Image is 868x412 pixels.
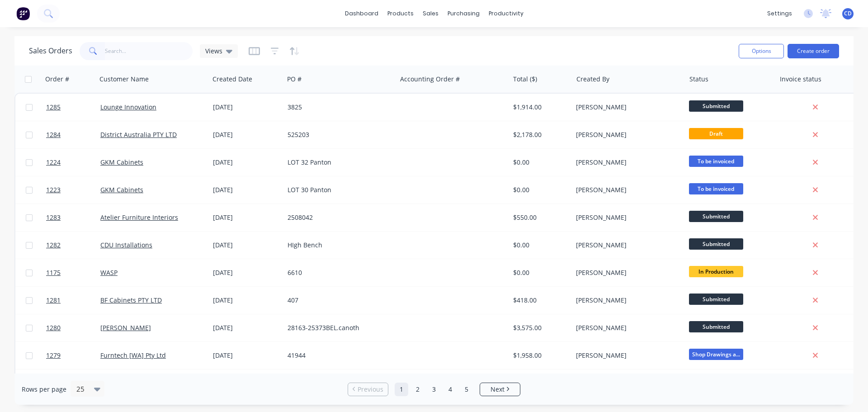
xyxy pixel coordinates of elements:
[213,130,280,139] div: [DATE]
[45,75,69,84] div: Order #
[739,44,784,58] button: Options
[288,158,388,167] div: LOT 32 Panton
[443,7,484,20] div: purchasing
[100,185,143,194] a: GKM Cabinets
[576,296,676,305] div: [PERSON_NAME]
[689,349,743,360] span: Shop Drawings a...
[427,383,441,396] a: Page 3
[689,75,708,84] div: Status
[46,176,100,204] a: 1223
[576,213,676,222] div: [PERSON_NAME]
[22,385,66,394] span: Rows per page
[400,75,460,84] div: Accounting Order #
[288,185,388,194] div: LOT 30 Panton
[344,383,524,396] ul: Pagination
[513,130,566,139] div: $2,178.00
[576,323,676,332] div: [PERSON_NAME]
[576,130,676,139] div: [PERSON_NAME]
[100,351,166,360] a: Furntech [WA] Pty Ltd
[213,158,280,167] div: [DATE]
[287,75,302,84] div: PO #
[411,383,425,396] a: Page 2
[689,238,743,250] span: Submitted
[288,241,388,250] div: HIgh Bench
[288,103,388,112] div: 3825
[46,323,61,332] span: 1280
[460,383,473,396] a: Page 5
[213,185,280,194] div: [DATE]
[100,130,177,139] a: District Australia PTY LTD
[788,44,839,58] button: Create order
[46,94,100,121] a: 1285
[576,75,609,84] div: Created By
[513,75,537,84] div: Total ($)
[100,213,178,222] a: Atelier Furniture Interiors
[213,103,280,112] div: [DATE]
[513,351,566,360] div: $1,958.00
[689,128,743,139] span: Draft
[288,351,388,360] div: 41944
[513,158,566,167] div: $0.00
[383,7,418,20] div: products
[780,75,821,84] div: Invoice status
[689,266,743,277] span: In Production
[689,156,743,167] span: To be invoiced
[844,9,852,18] span: CD
[491,385,505,394] span: Next
[99,75,149,84] div: Customer Name
[46,268,61,277] span: 1175
[46,241,61,250] span: 1282
[46,232,100,259] a: 1282
[689,211,743,222] span: Submitted
[358,385,383,394] span: Previous
[689,321,743,332] span: Submitted
[46,185,61,194] span: 1223
[418,7,443,20] div: sales
[46,121,100,148] a: 1284
[46,103,61,112] span: 1285
[576,185,676,194] div: [PERSON_NAME]
[212,75,252,84] div: Created Date
[513,103,566,112] div: $1,914.00
[513,213,566,222] div: $550.00
[100,323,151,332] a: [PERSON_NAME]
[288,323,388,332] div: 28163-25373BEL.canoth
[46,342,100,369] a: 1279
[348,385,388,394] a: Previous page
[513,185,566,194] div: $0.00
[576,268,676,277] div: [PERSON_NAME]
[100,268,118,277] a: WASP
[105,42,193,60] input: Search...
[576,103,676,112] div: [PERSON_NAME]
[513,268,566,277] div: $0.00
[16,7,30,20] img: Factory
[213,241,280,250] div: [DATE]
[288,268,388,277] div: 6610
[46,149,100,176] a: 1224
[46,351,61,360] span: 1279
[443,383,457,396] a: Page 4
[100,103,156,111] a: Lounge Innovation
[689,183,743,194] span: To be invoiced
[288,213,388,222] div: 2508042
[46,296,61,305] span: 1281
[29,47,72,55] h1: Sales Orders
[689,100,743,112] span: Submitted
[576,158,676,167] div: [PERSON_NAME]
[100,296,162,304] a: BF Cabinets PTY LTD
[395,383,408,396] a: Page 1 is your current page
[513,241,566,250] div: $0.00
[576,241,676,250] div: [PERSON_NAME]
[213,351,280,360] div: [DATE]
[288,296,388,305] div: 407
[513,323,566,332] div: $3,575.00
[213,268,280,277] div: [DATE]
[205,46,222,56] span: Views
[576,351,676,360] div: [PERSON_NAME]
[46,369,100,397] a: 1239
[46,158,61,167] span: 1224
[46,259,100,286] a: 1175
[100,158,143,166] a: GKM Cabinets
[213,323,280,332] div: [DATE]
[46,287,100,314] a: 1281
